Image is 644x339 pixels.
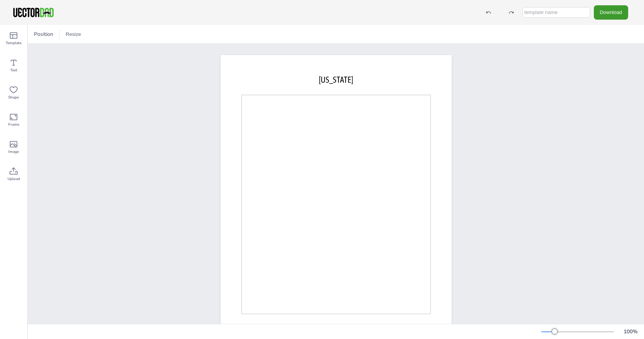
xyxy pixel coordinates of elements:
span: Image [8,149,19,155]
span: Template [6,40,22,46]
img: VectorDad-1.png [12,7,55,18]
button: Download [594,5,628,19]
span: Shape [8,94,19,100]
input: template name [523,7,590,18]
span: Upload [8,176,20,182]
div: 100 % [621,328,639,335]
span: Position [32,31,55,38]
span: [US_STATE] [319,75,353,85]
button: Resize [63,28,84,40]
span: Text [10,67,17,73]
span: Frame [8,122,19,128]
